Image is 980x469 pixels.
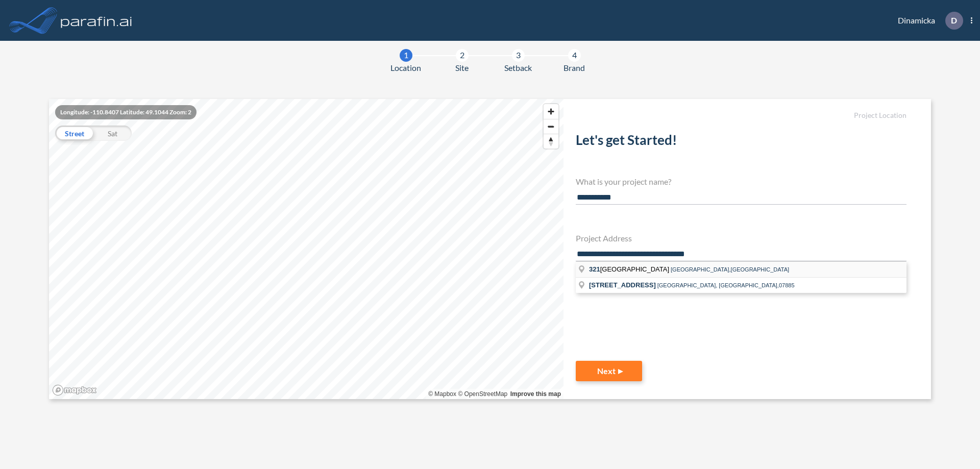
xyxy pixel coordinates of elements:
h5: Project Location [576,111,906,120]
div: 1 [400,49,412,62]
a: Mapbox [428,390,456,398]
canvas: Map [49,99,563,399]
button: Next [576,361,642,381]
div: Longitude: -110.8407 Latitude: 49.1044 Zoom: 2 [55,105,197,119]
span: [GEOGRAPHIC_DATA], [GEOGRAPHIC_DATA],07885 [657,282,795,288]
span: Brand [563,62,585,74]
h2: Let's get Started! [576,132,906,152]
span: Site [455,62,469,74]
span: [STREET_ADDRESS] [589,281,656,289]
span: Setback [504,62,532,74]
div: 2 [456,49,469,62]
div: Street [55,126,93,141]
p: D [951,16,957,25]
span: [GEOGRAPHIC_DATA],[GEOGRAPHIC_DATA] [671,266,789,273]
span: 321 [589,265,600,273]
a: OpenStreetMap [458,390,507,398]
img: logo [59,10,134,31]
div: Sat [93,126,132,141]
a: Improve this map [510,390,561,398]
div: 4 [568,49,581,62]
span: [GEOGRAPHIC_DATA] [589,265,671,273]
h4: What is your project name? [576,177,906,186]
button: Zoom out [544,119,558,134]
h4: Project Address [576,233,906,243]
div: Dinamicka [883,12,972,30]
a: Mapbox homepage [52,384,97,396]
div: 3 [512,49,525,62]
button: Zoom in [544,104,558,119]
button: Reset bearing to north [544,134,558,149]
span: Location [390,62,421,74]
